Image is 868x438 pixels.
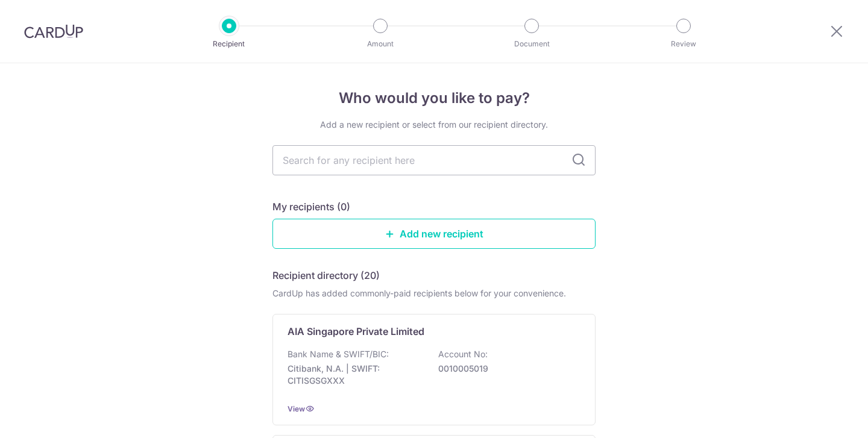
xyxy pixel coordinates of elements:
p: Amount [336,38,425,50]
div: CardUp has added commonly-paid recipients below for your convenience. [272,287,596,299]
p: Recipient [184,38,274,50]
div: Add a new recipient or select from our recipient directory. [272,119,596,131]
p: Review [639,38,728,50]
a: View [288,404,305,413]
p: Citibank, N.A. | SWIFT: CITISGSGXXX [288,363,423,387]
p: Document [487,38,576,50]
img: CardUp [24,24,83,39]
p: Account No: [438,348,488,360]
p: Bank Name & SWIFT/BIC: [288,348,389,360]
p: 0010005019 [438,363,573,375]
input: Search for any recipient here [272,145,596,175]
iframe: Opens a widget where you can find more information [790,402,856,432]
h5: My recipients (0) [272,199,350,214]
a: Add new recipient [272,219,596,249]
h4: Who would you like to pay? [272,87,596,109]
p: AIA Singapore Private Limited [288,324,424,339]
h5: Recipient directory (20) [272,268,380,283]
